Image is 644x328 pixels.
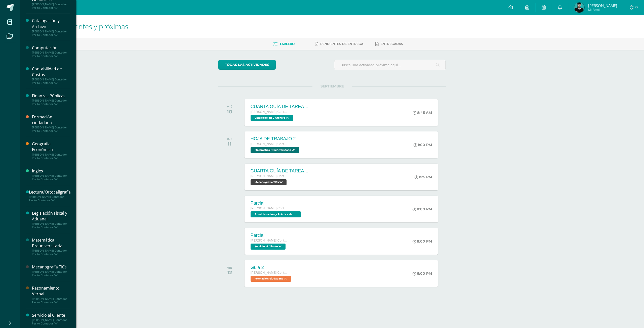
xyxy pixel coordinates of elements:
[227,266,232,269] div: VIE
[32,285,70,304] a: Razonamiento Verbal[PERSON_NAME] Contador Perito Contador "A"
[32,318,70,325] div: [PERSON_NAME] Contador Perito Contador "A"
[251,211,301,217] span: Administración y Práctica de Oficina 'A'
[273,40,295,48] a: Tablero
[251,168,311,174] div: CUARTA GUÍA DE TAREAS DEL CUARTO BIMESTRE
[413,110,432,115] div: 8:45 AM
[29,195,71,202] div: [PERSON_NAME] Contador Perito Contador "A"
[574,3,584,13] img: e401590f33fde276286c4d91fe130f53.png
[415,175,432,179] div: 1:25 PM
[32,126,70,133] div: [PERSON_NAME] Contador Perito Contador "A"
[251,239,288,242] span: [PERSON_NAME] Contador Perito Contador
[251,110,288,114] span: [PERSON_NAME] Contador Perito Contador
[227,269,232,275] div: 12
[227,141,232,147] div: 11
[29,189,71,195] div: Lectura/Ortocaligrafía
[32,285,70,297] div: Razonamiento Verbal
[251,147,299,153] span: Matemática Preuniversitaria 'A'
[32,45,70,58] a: Computación[PERSON_NAME] Contador Perito Contador "A"
[32,30,70,37] div: [PERSON_NAME] Contador Perito Contador "A"
[32,153,70,160] div: [PERSON_NAME] Contador Perito Contador "A"
[251,265,292,270] div: Guia 2
[32,18,70,36] a: Catalogación y Archivo[PERSON_NAME] Contador Perito Contador "A"
[32,237,70,249] div: Matemática Preuniversitaria
[32,93,70,99] div: Finanzas Públicas
[251,271,288,274] span: [PERSON_NAME] Contador Perito Contador
[334,60,446,70] input: Busca una actividad próxima aquí...
[32,264,70,277] a: Mecanografía TICs[PERSON_NAME] Contador Perito Contador "A"
[251,233,288,238] div: Parcial
[413,239,432,244] div: 8:00 PM
[588,3,617,8] span: [PERSON_NAME]
[32,141,70,153] div: Geografía Económica
[32,141,70,160] a: Geografía Económica[PERSON_NAME] Contador Perito Contador "A"
[381,42,403,46] span: Entregadas
[32,312,70,318] div: Servicio al Cliente
[32,93,70,106] a: Finanzas Públicas[PERSON_NAME] Contador Perito Contador "A"
[32,66,70,85] a: Contabilidad de Costos[PERSON_NAME] Contador Perito Contador "A"
[32,222,70,229] div: [PERSON_NAME] Contador Perito Contador "A"
[251,104,311,109] div: CUARTA GUÍA DE TAREAS DEL CUARTO BIMESTRE
[26,22,128,31] span: Actividades recientes y próximas
[32,168,70,181] a: Inglés[PERSON_NAME] Contador Perito Contador "A"
[413,271,432,276] div: 6:00 PM
[32,249,70,256] div: [PERSON_NAME] Contador Perito Contador "A"
[32,45,70,51] div: Computación
[312,84,352,88] span: SEPTIEMBRE
[32,312,70,325] a: Servicio al Cliente[PERSON_NAME] Contador Perito Contador "A"
[218,60,276,70] a: todas las Actividades
[32,297,70,304] div: [PERSON_NAME] Contador Perito Contador "A"
[251,142,288,146] span: [PERSON_NAME] Contador Perito Contador
[227,137,232,141] div: JUE
[32,210,70,222] div: Legislación Fiscal y Aduanal
[413,207,432,211] div: 8:00 PM
[227,109,232,115] div: 10
[251,136,300,142] div: HOJA DE TRABAJO 2
[32,114,70,133] a: Formación ciudadana[PERSON_NAME] Contador Perito Contador "A"
[315,40,363,48] a: Pendientes de entrega
[227,105,232,109] div: MIÉ
[29,189,71,202] a: Lectura/Ortocaligrafía[PERSON_NAME] Contador Perito Contador "A"
[32,264,70,270] div: Mecanografía TICs
[32,3,70,10] div: [PERSON_NAME] Contador Perito Contador "A"
[251,179,287,185] span: Mecanografía TICs 'A'
[251,115,293,121] span: Catalogación y Archivo 'A'
[32,210,70,229] a: Legislación Fiscal y Aduanal[PERSON_NAME] Contador Perito Contador "A"
[588,8,617,12] span: Mi Perfil
[32,174,70,181] div: [PERSON_NAME] Contador Perito Contador "A"
[251,244,286,250] span: Servicio al Cliente 'A'
[320,42,363,46] span: Pendientes de entrega
[414,143,432,147] div: 1:00 PM
[251,276,291,282] span: Formación ciudadana 'A'
[32,99,70,106] div: [PERSON_NAME] Contador Perito Contador "A"
[32,78,70,85] div: [PERSON_NAME] Contador Perito Contador "A"
[32,114,70,126] div: Formación ciudadana
[279,42,295,46] span: Tablero
[251,207,288,210] span: [PERSON_NAME] Contador Perito Contador
[251,174,288,178] span: [PERSON_NAME] Contador Perito Contador
[32,66,70,78] div: Contabilidad de Costos
[32,270,70,277] div: [PERSON_NAME] Contador Perito Contador "A"
[375,40,403,48] a: Entregadas
[251,201,302,206] div: Parcial
[32,51,70,58] div: [PERSON_NAME] Contador Perito Contador "A"
[32,18,70,29] div: Catalogación y Archivo
[32,237,70,256] a: Matemática Preuniversitaria[PERSON_NAME] Contador Perito Contador "A"
[32,168,70,174] div: Inglés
